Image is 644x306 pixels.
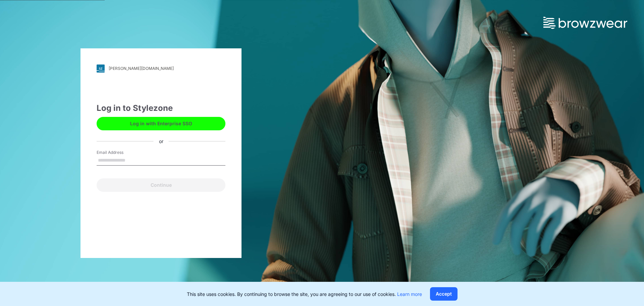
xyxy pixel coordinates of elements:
[109,66,174,71] div: [PERSON_NAME][DOMAIN_NAME]
[97,64,225,73] a: [PERSON_NAME][DOMAIN_NAME]
[430,287,458,301] button: Accept
[97,64,105,73] img: svg+xml;base64,PHN2ZyB3aWR0aD0iMjgiIGhlaWdodD0iMjgiIHZpZXdCb3g9IjAgMCAyOCAyOCIgZmlsbD0ibm9uZSIgeG...
[97,117,225,130] button: Log in with Enterprise SSO
[97,149,144,156] label: Email Address
[397,291,422,297] a: Learn more
[543,17,627,29] img: browzwear-logo.73288ffb.svg
[187,291,422,298] p: This site uses cookies. By continuing to browse the site, you are agreeing to our use of cookies.
[154,138,169,145] div: or
[97,102,225,114] div: Log in to Stylezone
